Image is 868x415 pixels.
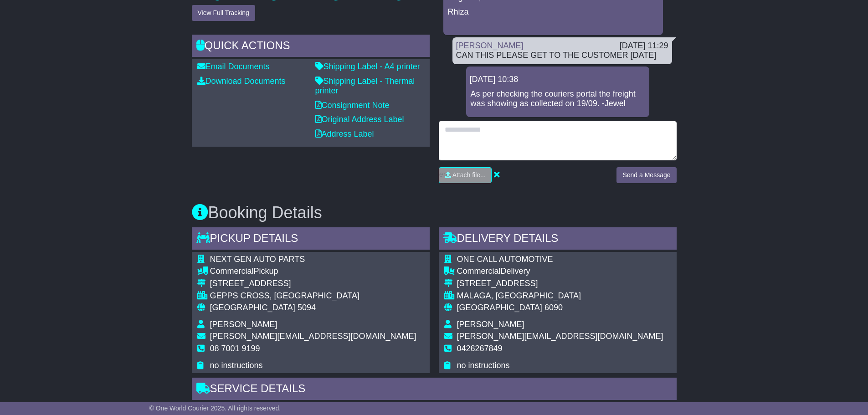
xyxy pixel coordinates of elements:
a: Shipping Label - Thermal printer [315,77,415,96]
span: [GEOGRAPHIC_DATA] [457,303,542,312]
div: [STREET_ADDRESS] [457,279,663,289]
span: [PERSON_NAME] [210,320,277,329]
div: [STREET_ADDRESS] [210,279,416,289]
a: Shipping Label - A4 printer [315,62,420,71]
span: 6090 [544,303,563,312]
span: 08 7001 9199 [210,344,260,353]
a: Address Label [315,129,374,138]
p: As per checking the couriers portal the freight was showing as collected on 19/09. -Jewel [471,89,645,109]
a: Download Documents [197,77,286,86]
span: no instructions [457,361,510,370]
p: Rhiza [448,7,658,17]
span: 5094 [298,303,316,312]
span: © One World Courier 2025. All rights reserved. [149,405,281,412]
div: [DATE] 11:29 [620,41,668,51]
button: View Full Tracking [192,5,255,21]
span: [PERSON_NAME][EMAIL_ADDRESS][DOMAIN_NAME] [210,332,416,341]
h3: Booking Details [192,204,677,222]
a: Consignment Note [315,101,390,110]
span: [PERSON_NAME][EMAIL_ADDRESS][DOMAIN_NAME] [457,332,663,341]
span: ONE CALL AUTOMOTIVE [457,255,553,264]
div: GEPPS CROSS, [GEOGRAPHIC_DATA] [210,291,416,301]
a: Original Address Label [315,115,404,124]
div: Service Details [192,378,677,402]
span: Commercial [457,266,501,276]
span: NEXT GEN AUTO PARTS [210,255,305,264]
div: [DATE] 10:38 [470,75,646,85]
span: Commercial [210,266,254,276]
a: [PERSON_NAME] [456,41,524,50]
div: CAN THIS PLEASE GET TO THE CUSTOMER [DATE] [456,51,668,61]
a: Email Documents [197,62,270,71]
span: 0426267849 [457,344,503,353]
div: Pickup [210,266,416,277]
button: Send a Message [616,167,676,183]
div: Pickup Details [192,227,430,252]
div: Delivery Details [439,227,677,252]
span: [GEOGRAPHIC_DATA] [210,303,295,312]
span: no instructions [210,361,263,370]
span: [PERSON_NAME] [457,320,524,329]
div: Delivery [457,266,663,277]
div: Quick Actions [192,35,430,59]
div: MALAGA, [GEOGRAPHIC_DATA] [457,291,663,301]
